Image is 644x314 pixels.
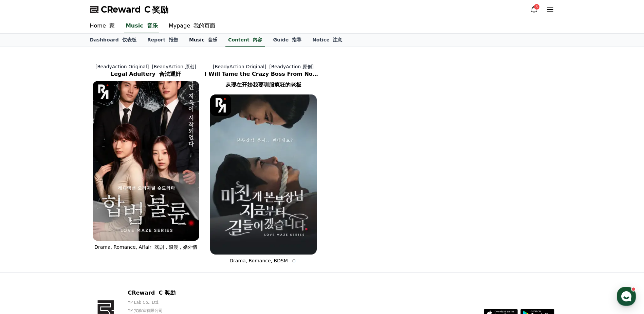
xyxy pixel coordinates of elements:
a: Content 内容 [225,34,265,47]
font: 家 [109,22,115,29]
p: [ReadyAction Original] [205,63,322,70]
font: 内容 [253,37,262,42]
font: 注意 [333,37,342,42]
span: Drama, Romance, BDSM [229,258,297,263]
a: Notice 注意 [307,34,348,47]
font: [ReadyAction 原创] [269,64,314,69]
div: 3 [534,4,539,10]
h2: I Will Tame the Crazy Boss From Now On [205,70,322,92]
font: 音乐 [147,22,158,29]
font: 我的页面 [194,22,215,29]
a: Music 音乐 [184,34,223,47]
a: Guide 指导 [268,34,307,47]
font: 仪表板 [122,37,136,42]
a: Settings [88,215,130,232]
font: [ReadyAction 原创] [152,64,196,69]
img: [object Object] Logo [210,94,232,116]
img: I Will Tame the Crazy Boss From Now On [210,94,317,255]
font: YP 实验室有限公司 [128,308,162,313]
font: C 奖励 [159,290,175,296]
p: [ReadyAction Original] [87,63,205,70]
img: Legal Adultery [93,81,199,241]
a: Mypage 我的页面 [163,19,221,33]
p: CReward [128,289,241,297]
font: 报告 [169,37,178,42]
a: Dashboard 仪表板 [85,34,142,47]
span: Home [17,226,29,231]
font: 音乐 [208,37,217,42]
a: Music 音乐 [124,19,159,33]
a: Home 家 [85,19,120,33]
font: 从现在开始我要驯服疯狂的老板 [225,82,301,88]
font: C 奖励 [144,5,168,14]
a: Messages [45,215,88,232]
a: 3 [530,5,538,14]
span: CReward [101,4,168,15]
a: Report 报告 [142,34,184,47]
font: 合法通奸 [159,71,181,77]
font: 指导 [292,37,301,42]
h2: Legal Adultery [87,70,205,78]
a: Home [2,215,45,232]
a: [ReadyAction Original] [ReadyAction 原创] I Will Tame the Crazy Boss From Now On从现在开始我要驯服疯狂的老板 I Wi... [205,58,322,269]
img: [object Object] Logo [93,81,114,102]
span: Settings [100,226,117,231]
a: [ReadyAction Original] [ReadyAction 原创] Legal Adultery 合法通奸 Legal Adultery [object Object] Logo D... [87,58,205,269]
font: 戏剧，浪漫，婚外情 [154,244,197,250]
span: Drama, Romance, Affair [94,244,197,250]
span: Messages [56,226,76,231]
a: CReward C 奖励 [90,4,168,15]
